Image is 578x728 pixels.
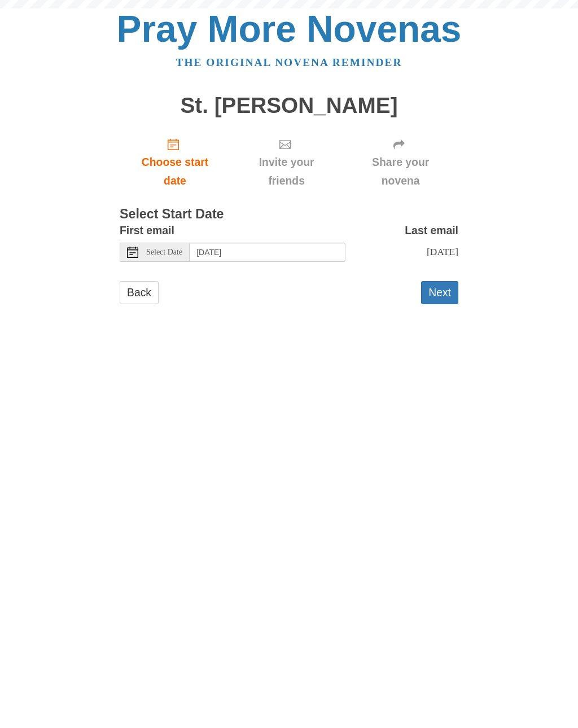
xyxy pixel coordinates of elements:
a: The original novena reminder [176,56,402,68]
h1: St. [PERSON_NAME] [120,94,458,118]
a: Choose start date [120,129,230,196]
label: First email [120,221,174,240]
label: Last email [405,221,458,240]
div: Click "Next" to confirm your start date first. [230,129,343,196]
span: Share your novena [354,153,447,190]
a: Back [120,281,159,304]
span: Invite your friends [242,153,331,190]
span: Select Date [146,248,182,256]
h3: Select Start Date [120,207,458,222]
span: Choose start date [131,153,219,190]
button: Next [421,281,458,304]
span: [DATE] [427,246,458,257]
a: Pray More Novenas [117,8,462,50]
div: Click "Next" to confirm your start date first. [343,129,458,196]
